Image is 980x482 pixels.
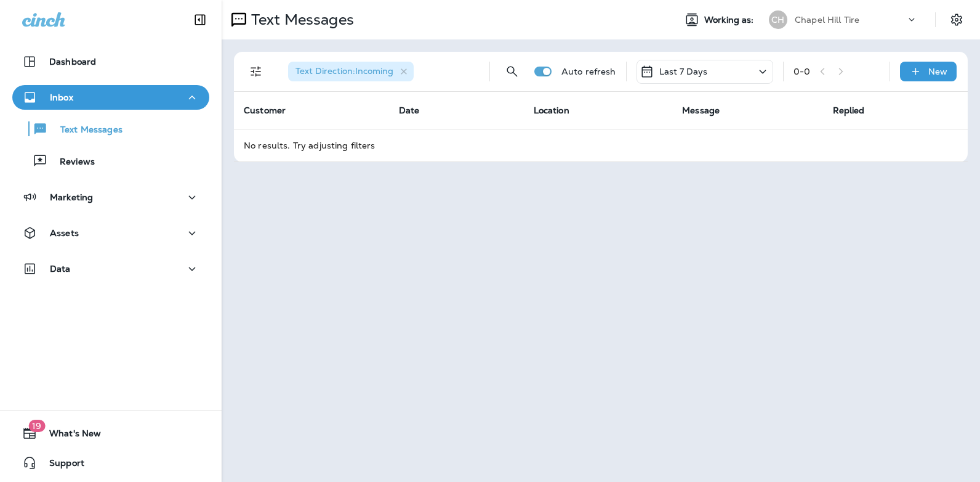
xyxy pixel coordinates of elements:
button: 19What's New [12,421,209,446]
span: Location [534,105,569,116]
button: Collapse Sidebar [183,7,217,32]
p: New [928,67,947,76]
span: Working as: [704,15,757,25]
button: Search Messages [500,59,524,84]
button: Data [12,256,209,281]
td: No results. Try adjusting filters [234,129,968,161]
button: Settings [946,9,968,31]
p: Assets [50,228,79,238]
p: Last 7 Days [659,67,708,76]
p: Marketing [50,192,93,202]
span: Date [399,105,420,116]
div: CH [769,10,787,29]
p: Text Messages [246,10,354,29]
p: Chapel Hill Tire [795,15,859,25]
button: Support [12,451,209,475]
span: Customer [244,105,286,116]
p: Reviews [47,157,95,168]
button: Marketing [12,185,209,210]
span: What's New [37,428,101,443]
span: Message [682,105,720,116]
button: Text Messages [12,116,209,142]
span: 19 [28,420,45,432]
div: Text Direction:Incoming [288,62,414,81]
button: Reviews [12,148,209,174]
div: 0 - 0 [793,67,810,76]
button: Dashboard [12,49,209,74]
p: Inbox [50,92,73,102]
p: Dashboard [49,57,96,67]
button: Inbox [12,85,209,110]
span: Replied [833,105,865,116]
span: Text Direction : Incoming [295,65,393,76]
p: Text Messages [48,125,122,136]
p: Auto refresh [561,67,616,76]
button: Assets [12,221,209,245]
p: Data [50,264,71,274]
button: Filters [244,59,268,84]
span: Support [37,458,84,473]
